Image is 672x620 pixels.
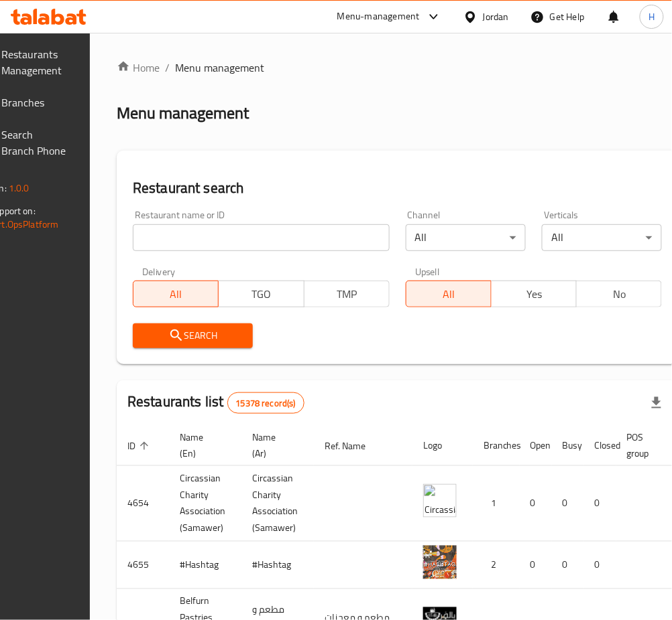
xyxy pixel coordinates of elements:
[337,9,420,25] div: Menu-management
[473,466,520,542] td: 1
[117,102,249,124] h2: Menu management
[175,60,264,76] span: Menu management
[133,224,390,251] input: Search for restaurant name or ID..
[497,285,571,304] span: Yes
[649,9,655,24] span: H
[542,224,662,251] div: All
[412,425,473,466] th: Logo
[423,546,457,579] img: #Hashtag
[169,466,241,542] td: ​Circassian ​Charity ​Association​ (Samawer)
[2,94,68,110] span: Branches
[584,425,616,466] th: Closed
[228,397,304,410] span: 15378 record(s)
[406,281,492,307] button: All
[415,267,440,277] label: Upsell
[582,285,657,304] span: No
[117,542,169,589] td: 4655
[169,542,241,589] td: #Hashtag
[473,425,520,466] th: Branches
[127,392,304,414] h2: Restaurants list
[218,281,304,307] button: TGO
[180,429,225,461] span: Name (En)
[142,267,176,277] label: Delivery
[304,281,390,307] button: TMP
[406,224,526,251] div: All
[9,179,30,197] span: 1.0.0
[133,323,253,348] button: Search
[2,127,68,159] span: Search Branch Phone
[576,281,662,307] button: No
[483,9,509,24] div: Jordan
[241,542,314,589] td: #Hashtag
[227,392,304,414] div: Total records count
[584,466,616,542] td: 0
[325,438,383,454] span: Ref. Name
[2,46,68,78] span: Restaurants Management
[520,542,552,589] td: 0
[241,466,314,542] td: ​Circassian ​Charity ​Association​ (Samawer)
[127,438,153,454] span: ID
[252,429,298,461] span: Name (Ar)
[117,60,160,76] a: Home
[310,285,384,304] span: TMP
[520,466,552,542] td: 0
[412,285,486,304] span: All
[144,327,242,344] span: Search
[133,281,219,307] button: All
[473,542,520,589] td: 2
[423,484,457,518] img: ​Circassian ​Charity ​Association​ (Samawer)
[552,542,584,589] td: 0
[627,429,667,461] span: POS group
[133,178,662,198] h2: Restaurant search
[139,285,213,304] span: All
[117,466,169,542] td: 4654
[165,60,170,76] li: /
[491,281,577,307] button: Yes
[520,425,552,466] th: Open
[584,542,616,589] td: 0
[552,425,584,466] th: Busy
[224,285,298,304] span: TGO
[552,466,584,542] td: 0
